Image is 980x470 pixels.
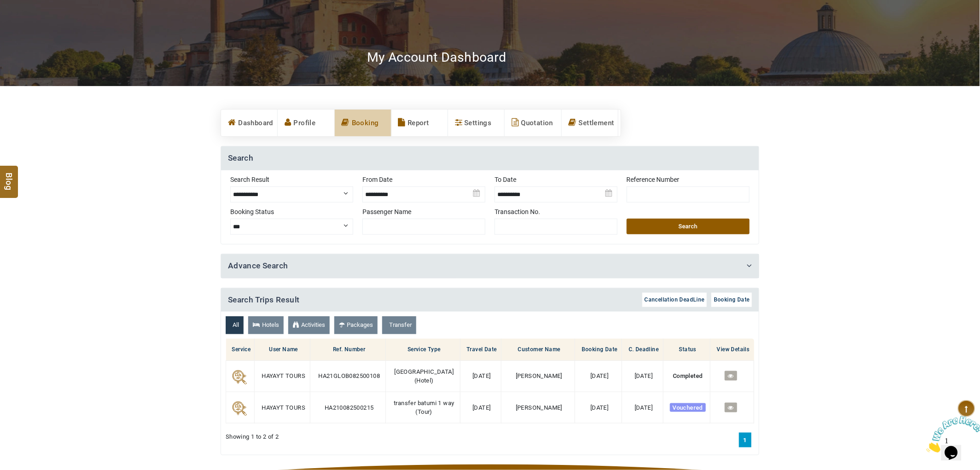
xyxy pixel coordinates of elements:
[262,404,305,411] span: HAYAYT TOURS
[362,207,485,216] label: Passenger Name
[226,339,255,361] th: Service
[460,339,501,361] th: Travel Date
[505,110,561,136] a: Quotation
[221,288,759,312] h4: Search Trips Result
[739,433,752,447] a: 1
[230,175,353,184] label: Search Result
[319,372,380,379] span: HA21GLOB082500108
[448,110,504,136] a: Settings
[386,361,460,392] td: ( )
[714,296,750,303] span: Booking Date
[622,339,663,361] th: C. Deadline
[575,339,622,361] th: Booking Date
[386,392,460,424] td: ( )
[278,110,334,136] a: Profile
[4,4,61,40] img: Chat attention grabber
[590,372,608,379] span: [DATE]
[221,146,759,170] h4: Search
[310,339,386,361] th: Ref. Number
[635,372,653,379] span: [DATE]
[516,372,562,379] span: [PERSON_NAME]
[335,110,391,136] a: Booking
[635,404,653,411] span: [DATE]
[325,404,374,411] span: HA210082500215
[663,339,710,361] th: Status
[226,433,279,441] span: Showing 1 to 2 of 2
[391,110,448,136] a: Report
[418,408,430,415] span: Tour
[590,404,608,411] span: [DATE]
[562,110,618,136] a: Settlement
[255,339,310,361] th: User Name
[395,368,454,375] span: [GEOGRAPHIC_DATA]
[221,110,277,136] a: Dashboard
[645,296,705,303] span: Cancellation DeadLine
[417,377,432,384] span: Hotel
[226,316,244,334] a: All
[228,261,288,270] a: Advance Search
[673,372,703,379] span: Completed
[382,316,416,334] a: Transfer
[473,372,491,379] span: [DATE]
[367,49,507,65] h2: My Account Dashboard
[288,316,330,334] a: Activities
[627,219,750,234] button: Search
[710,339,754,361] th: View Details
[473,404,491,411] span: [DATE]
[394,400,454,406] span: transfer batumi 1 way
[248,316,284,334] a: Hotels
[923,412,980,456] iframe: chat widget
[386,339,460,361] th: Service Type
[230,207,353,216] label: Booking Status
[334,316,378,334] a: Packages
[3,173,15,181] span: Blog
[627,175,750,184] label: Reference Number
[495,207,618,216] label: Transaction No.
[516,404,562,411] span: [PERSON_NAME]
[262,372,305,379] span: HAYAYT TOURS
[670,403,706,412] span: Vouchered
[501,339,575,361] th: Customer Name
[4,4,7,12] span: 1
